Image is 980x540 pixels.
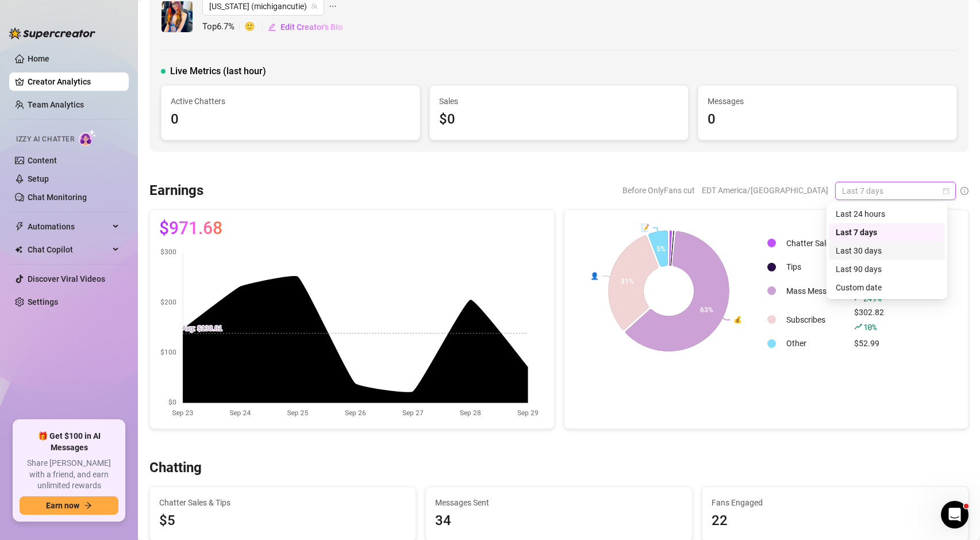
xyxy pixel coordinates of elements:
div: Custom date [829,278,945,297]
span: $5 [159,510,406,532]
span: $971.68 [159,219,222,238]
span: Live Metrics (last hour) [170,64,266,78]
div: Last 24 hours [836,208,938,220]
text: 👤 [590,271,598,280]
span: Chat Copilot [28,240,109,259]
div: Last 7 days [829,223,945,242]
div: 34 [435,510,682,532]
a: Discover Viral Videos [28,274,105,284]
h3: Earnings [149,182,203,200]
div: 22 [712,510,959,532]
div: Last 24 hours [829,205,945,223]
img: Chat Copilot [15,246,22,254]
td: Chatter Sales [782,229,848,257]
div: 0 [171,109,410,131]
div: Last 30 days [836,244,938,257]
span: 🙂 [244,20,267,34]
text: 💰 [733,315,742,324]
text: 📝 [641,223,650,232]
span: Earn now [46,501,79,510]
span: rise [854,323,862,331]
span: Last 7 days [842,182,949,200]
td: Mass Messages [782,277,848,305]
div: 0 [708,109,947,131]
div: Last 30 days [829,242,945,260]
span: calendar [943,187,950,194]
span: Izzy AI Chatter [16,134,74,145]
h3: Chatting [149,459,202,477]
span: Messages [708,95,947,108]
span: arrow-right [84,501,92,510]
span: Share [PERSON_NAME] with a friend, and earn unlimited rewards [20,458,118,492]
span: info-circle [960,187,969,195]
span: 10 % [863,321,877,332]
span: Sales [439,95,679,108]
a: Creator Analytics [28,72,120,91]
a: Chat Monitoring [28,193,87,202]
div: $302.82 [854,306,884,334]
div: Last 7 days [836,226,938,239]
span: Fans Engaged [712,496,959,509]
td: Subscribes [782,306,848,334]
span: team [311,3,318,10]
span: thunderbolt [15,222,24,231]
span: Top 6.7 % [202,20,244,34]
span: 249 % [863,293,881,304]
button: Earn nowarrow-right [20,496,118,515]
span: EDT America/[GEOGRAPHIC_DATA] [702,182,828,199]
button: Edit Creator's Bio [267,18,343,36]
span: Edit Creator's Bio [280,22,343,32]
span: Before OnlyFans cut [622,182,695,199]
span: edit [268,23,276,31]
a: Settings [28,297,58,307]
span: Active Chatters [171,95,410,108]
a: Home [28,54,49,63]
div: Last 90 days [829,260,945,278]
td: Other [782,335,848,353]
a: Setup [28,174,49,183]
a: Content [28,156,57,165]
div: $52.99 [854,337,884,350]
div: Last 90 days [836,263,938,275]
img: Michigan [162,1,193,32]
div: $0 [439,109,679,131]
a: Team Analytics [28,100,84,109]
span: Automations [28,217,109,236]
span: Chatter Sales & Tips [159,496,406,509]
span: 🎁 Get $100 in AI Messages [20,431,118,453]
iframe: Intercom live chat [941,501,969,528]
td: Tips [782,258,848,276]
img: AI Chatter [79,129,97,146]
div: Custom date [836,281,938,294]
span: Messages Sent [435,496,682,509]
img: logo-BBDzfeDw.svg [9,28,95,39]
